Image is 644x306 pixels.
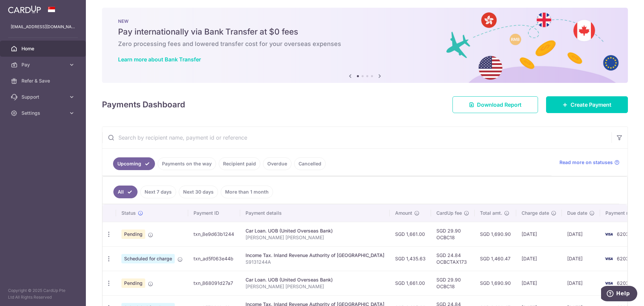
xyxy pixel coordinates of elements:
[121,278,145,288] span: Pending
[562,222,600,246] td: [DATE]
[21,61,66,68] span: Pay
[617,256,629,261] span: 6203
[102,99,185,111] h4: Payments Dashboard
[21,110,66,116] span: Settings
[431,271,475,295] td: SGD 29.90 OCBC18
[475,271,516,295] td: SGD 1,690.90
[546,96,628,113] a: Create Payment
[118,56,201,63] a: Learn more about Bank Transfer
[11,23,75,30] p: [EMAIL_ADDRESS][DOMAIN_NAME]
[436,210,462,216] span: CardUp fee
[118,18,612,24] p: NEW
[617,231,629,237] span: 6203
[188,271,240,295] td: txn_868091d27a7
[246,283,384,290] p: [PERSON_NAME] [PERSON_NAME]
[188,246,240,271] td: txn_ad5f063e44b
[559,159,620,166] a: Read more on statuses
[516,222,562,246] td: [DATE]
[617,280,629,286] span: 6203
[140,186,176,198] a: Next 7 days
[431,222,475,246] td: SGD 29.90 OCBC18
[516,271,562,295] td: [DATE]
[219,157,260,170] a: Recipient paid
[602,279,615,287] img: Bank Card
[102,127,611,148] input: Search by recipient name, payment id or reference
[431,246,475,271] td: SGD 24.84 OCBCTAX173
[562,246,600,271] td: [DATE]
[516,246,562,271] td: [DATE]
[246,252,384,259] div: Income Tax. Inland Revenue Authority of [GEOGRAPHIC_DATA]
[602,230,615,238] img: Bank Card
[452,96,538,113] a: Download Report
[395,210,412,216] span: Amount
[188,222,240,246] td: txn_8e9d63b1244
[246,259,384,265] p: S9131244A
[522,210,549,216] span: Charge date
[602,255,615,263] img: Bank Card
[390,271,431,295] td: SGD 1,661.00
[246,227,384,234] div: Car Loan. UOB (United Overseas Bank)
[477,101,522,109] span: Download Report
[390,246,431,271] td: SGD 1,435.63
[562,271,600,295] td: [DATE]
[263,157,291,170] a: Overdue
[113,186,138,198] a: All
[567,210,587,216] span: Due date
[118,27,612,37] h5: Pay internationally via Bank Transfer at $0 fees
[390,222,431,246] td: SGD 1,661.00
[21,94,66,100] span: Support
[158,157,216,170] a: Payments on the way
[221,186,273,198] a: More than 1 month
[113,157,155,170] a: Upcoming
[188,204,240,222] th: Payment ID
[21,78,66,84] span: Refer & Save
[475,222,516,246] td: SGD 1,690.90
[121,229,145,239] span: Pending
[294,157,326,170] a: Cancelled
[240,204,390,222] th: Payment details
[8,5,41,13] img: CardUp
[571,101,611,109] span: Create Payment
[121,210,136,216] span: Status
[21,45,66,52] span: Home
[559,159,613,166] span: Read more on statuses
[246,276,384,283] div: Car Loan. UOB (United Overseas Bank)
[246,234,384,241] p: [PERSON_NAME] [PERSON_NAME]
[480,210,502,216] span: Total amt.
[179,186,218,198] a: Next 30 days
[475,246,516,271] td: SGD 1,460.47
[102,8,628,83] img: Bank transfer banner
[118,40,612,48] h6: Zero processing fees and lowered transfer cost for your overseas expenses
[121,254,175,263] span: Scheduled for charge
[601,286,637,303] iframe: Opens a widget where you can find more information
